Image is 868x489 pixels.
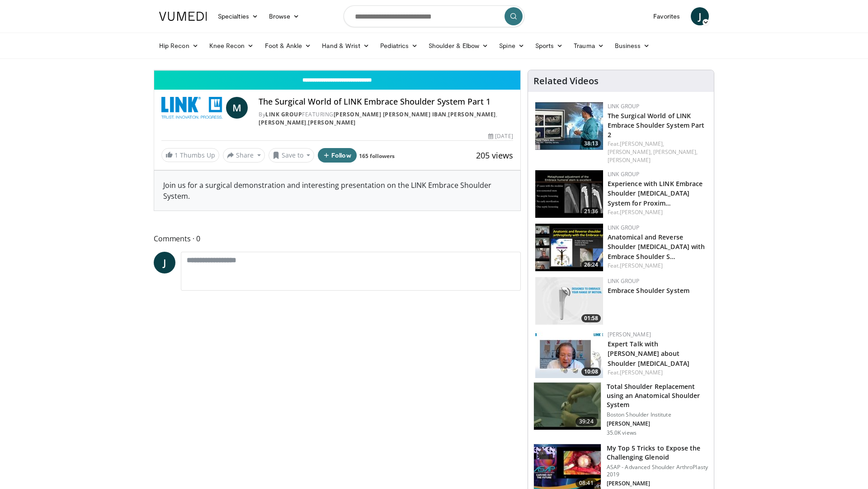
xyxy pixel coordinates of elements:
h4: Related Videos [533,76,599,86]
a: [PERSON_NAME] [259,119,307,126]
a: 26:24 [535,224,603,271]
a: Hip Recon [154,37,204,55]
a: Foot & Ankle [259,37,317,55]
p: [PERSON_NAME] [607,480,708,487]
a: [PERSON_NAME] [PERSON_NAME] Iban [334,110,447,118]
a: Browse [264,7,305,25]
img: VuMedi Logo [159,12,207,21]
img: LINK Group [161,97,222,119]
a: LINK Group [608,102,640,110]
a: [PERSON_NAME] [620,208,663,216]
a: Knee Recon [204,37,259,55]
a: LINK Group [608,170,640,178]
span: 10:08 [581,368,601,376]
img: 1a230527-289e-4dd1-8080-311eacaa7ffb.150x105_q85_crop-smart_upscale.jpg [535,331,603,378]
a: J [154,252,175,273]
div: Feat. [608,208,707,216]
a: The Surgical World of LINK Embrace Shoulder System Part 2 [608,111,705,139]
h4: The Surgical World of LINK Embrace Shoulder System Part 1 [259,97,513,107]
div: Feat. [608,262,707,270]
a: Pediatrics [375,37,423,55]
div: [DATE] [488,132,513,140]
a: [PERSON_NAME], [608,148,652,156]
a: 165 followers [359,152,395,160]
a: [PERSON_NAME], [653,148,698,156]
a: LINK Group [608,224,640,231]
span: 205 views [476,150,513,161]
a: 01:58 [535,277,603,325]
a: Favorites [648,7,685,25]
h3: My Top 5 Tricks to Expose the Challenging Glenoid [607,444,708,462]
a: [PERSON_NAME], [620,140,664,148]
a: [PERSON_NAME] [620,262,663,269]
input: Search topics, interventions [344,5,524,27]
div: Join us for a surgical demonstration and interesting presentation on the LINK Embrace Shoulder Sy... [154,171,520,211]
a: Sports [530,37,569,55]
a: 38:13 [535,102,603,150]
a: Embrace Shoulder System [608,286,689,295]
p: ASAP - Advanced Shoulder ArthroPlasty 2019 [607,464,708,478]
a: J [691,7,709,25]
a: Spine [494,37,529,55]
img: ebf1f654-8552-4d5b-a54a-d120c62e7da9.150x105_q85_crop-smart_upscale.jpg [535,102,603,150]
a: Specialties [212,7,264,25]
a: LINK Group [265,110,302,118]
span: 08:41 [576,479,597,488]
div: Feat. [608,369,707,377]
img: 752a9a8f-31c0-4711-afba-925f1dc6233b.150x105_q85_crop-smart_upscale.jpg [535,277,603,325]
span: 39:24 [576,417,597,426]
span: 21:36 [581,207,601,216]
span: 1 [175,151,178,159]
img: 2724ac43-c68a-4f53-ad78-ebfb911fc6f2.150x105_q85_crop-smart_upscale.jpg [535,224,603,271]
div: Feat. [608,140,707,164]
a: Experience with LINK Embrace Shoulder [MEDICAL_DATA] System for Proxim… [608,179,703,207]
p: 35.0K views [607,429,637,436]
a: 10:08 [535,331,603,378]
p: [PERSON_NAME] [607,420,708,427]
span: 38:13 [581,139,601,148]
a: [PERSON_NAME] [608,156,651,164]
a: Trauma [568,37,609,55]
a: [PERSON_NAME] [308,119,356,126]
a: 21:36 [535,170,603,218]
button: Share [223,148,265,163]
a: LINK Group [608,277,640,285]
a: 1 Thumbs Up [161,148,219,162]
a: Anatomical and Reverse Shoulder [MEDICAL_DATA] with Embrace Shoulder S… [608,233,705,260]
a: [PERSON_NAME] [620,369,663,376]
a: Expert Talk with [PERSON_NAME] about Shoulder [MEDICAL_DATA] [608,340,689,367]
p: Boston Shoulder Institute [607,411,708,418]
span: 26:24 [581,261,601,269]
a: Business [609,37,656,55]
img: 285b233f-d3c2-45e5-beb4-0d7c7e162a50.150x105_q85_crop-smart_upscale.jpg [535,170,603,218]
a: [PERSON_NAME] [448,110,496,118]
button: Follow [318,148,357,163]
span: Comments 0 [154,233,521,244]
a: Hand & Wrist [316,37,375,55]
h3: Total Shoulder Replacement using an Anatomical Shoulder System [607,382,708,409]
a: [PERSON_NAME] [608,331,651,338]
div: By FEATURING , , , [259,110,513,127]
a: Shoulder & Elbow [423,37,494,55]
span: 01:58 [581,314,601,322]
button: Save to [269,148,315,163]
a: 39:24 Total Shoulder Replacement using an Anatomical Shoulder System Boston Shoulder Institute [P... [533,382,708,436]
a: M [226,97,248,119]
img: 38824_0000_3.png.150x105_q85_crop-smart_upscale.jpg [534,383,601,430]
